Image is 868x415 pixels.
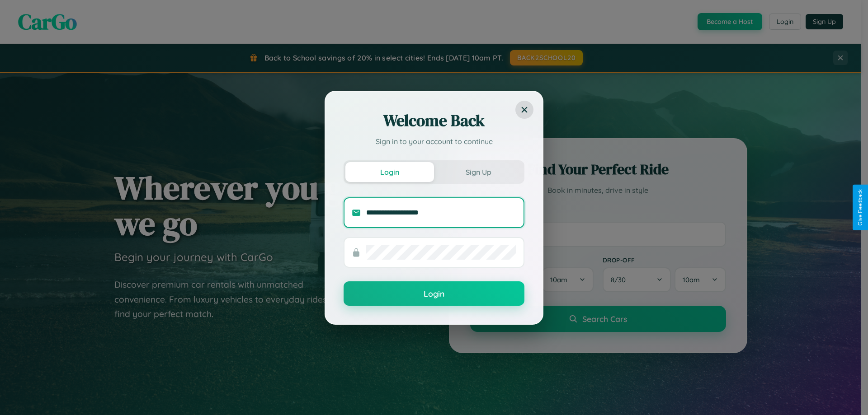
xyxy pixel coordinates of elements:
[857,189,863,226] div: Give Feedback
[344,110,524,131] h2: Welcome Back
[345,162,434,182] button: Login
[434,162,523,182] button: Sign Up
[344,136,524,147] p: Sign in to your account to continue
[344,281,524,306] button: Login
